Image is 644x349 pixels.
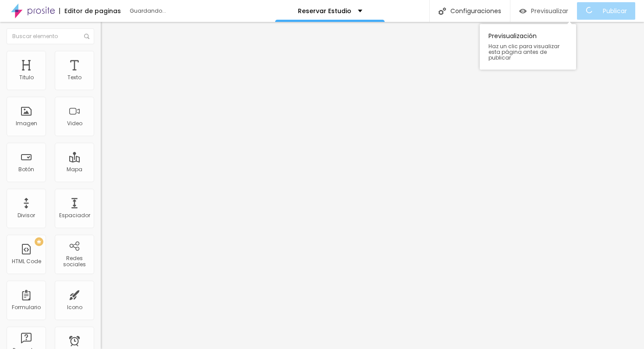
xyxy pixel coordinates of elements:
div: Editor de paginas [59,8,121,14]
div: Formulario [12,304,41,310]
span: Publicar [603,7,627,14]
img: view-1.svg [519,7,527,15]
button: Previsualizar [510,2,577,20]
div: Guardando... [130,8,230,14]
div: Divisor [18,212,35,219]
div: Botón [18,166,34,173]
img: Icone [439,7,446,15]
input: Buscar elemento [7,28,94,44]
button: Publicar [577,2,635,20]
span: Previsualizar [531,7,568,14]
div: Icono [67,304,82,310]
div: Texto [67,74,81,81]
div: Mapa [67,166,82,173]
div: Previsualización [480,24,576,70]
div: Espaciador [59,212,90,219]
div: HTML Code [12,258,41,264]
span: Haz un clic para visualizar esta página antes de publicar [488,43,567,61]
div: Video [67,120,82,127]
div: Titulo [19,74,34,81]
iframe: Editor [101,22,644,349]
p: Reservar Estudio [298,8,351,14]
img: Icone [84,34,89,39]
div: Imagen [16,120,37,127]
div: Redes sociales [57,255,92,268]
